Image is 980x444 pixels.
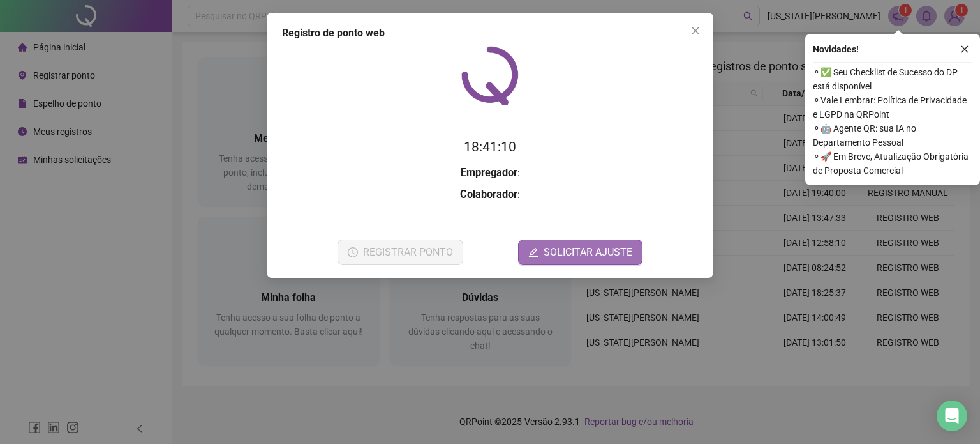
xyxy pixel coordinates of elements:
div: Open Intercom Messenger [937,401,967,431]
strong: Colaborador [460,188,517,201]
h3: : [282,165,698,181]
h3: : [282,187,698,203]
span: ⚬ 🚀 Em Breve, Atualização Obrigatória de Proposta Comercial [813,149,972,178]
span: ⚬ Vale Lembrar: Política de Privacidade e LGPD na QRPoint [813,93,972,121]
span: ⚬ ✅ Seu Checklist de Sucesso do DP está disponível [813,65,972,93]
span: ⚬ 🤖 Agente QR: sua IA no Departamento Pessoal [813,121,972,149]
time: 18:41:10 [464,139,516,155]
button: REGISTRAR PONTO [338,240,463,265]
strong: Empregador [461,167,517,179]
span: close [690,26,701,36]
span: close [960,45,969,54]
img: QRPoint [461,46,519,105]
button: Close [685,20,706,41]
span: edit [528,247,538,257]
div: Registro de ponto web [282,26,698,41]
span: SOLICITAR AJUSTE [544,245,632,260]
span: Novidades ! [813,42,859,56]
button: editSOLICITAR AJUSTE [518,240,642,265]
